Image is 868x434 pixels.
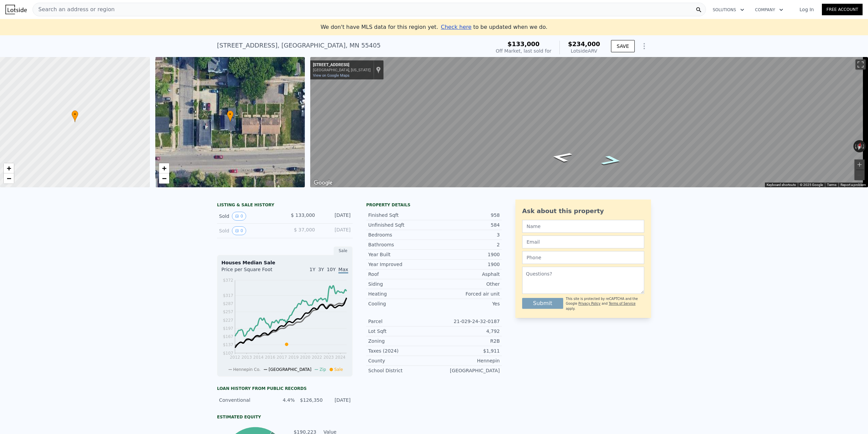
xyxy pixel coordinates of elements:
[162,164,166,172] span: +
[227,110,234,122] div: •
[434,212,500,219] div: 958
[434,367,500,374] div: [GEOGRAPHIC_DATA]
[434,300,500,307] div: Yes
[7,174,11,183] span: −
[300,355,311,360] tspan: 2020
[223,326,233,331] tspan: $197
[313,68,371,72] div: [GEOGRAPHIC_DATA], [US_STATE]
[334,246,353,255] div: Sale
[223,278,233,283] tspan: $372
[522,206,644,216] div: Ask about this property
[855,140,863,153] button: Reset the view
[434,261,500,268] div: 1900
[4,163,14,173] a: Zoom in
[323,355,334,360] tspan: 2023
[312,178,334,187] a: Open this area in Google Maps (opens a new window)
[269,367,311,372] span: [GEOGRAPHIC_DATA]
[434,222,500,228] div: 584
[310,57,868,187] div: Street View
[7,164,11,172] span: +
[434,251,500,258] div: 1900
[271,397,295,403] div: 4.4%
[313,73,350,78] a: View on Google Maps
[841,183,866,187] a: Report a problem
[368,318,434,325] div: Parcel
[434,271,500,278] div: Asphalt
[707,4,750,16] button: Solutions
[312,178,334,187] img: Google
[366,202,502,208] div: Property details
[368,281,434,287] div: Siding
[862,140,866,152] button: Rotate clockwise
[4,173,14,184] a: Zoom out
[5,5,27,14] img: Lotside
[159,163,169,173] a: Zoom in
[219,226,279,235] div: Sold
[791,6,822,13] a: Log In
[313,62,371,68] div: [STREET_ADDRESS]
[223,309,233,314] tspan: $257
[318,267,324,272] span: 3Y
[223,301,233,306] tspan: $287
[233,367,261,372] span: Hennepin Co.
[223,351,233,356] tspan: $107
[223,318,233,323] tspan: $227
[368,290,434,297] div: Heating
[434,281,500,287] div: Other
[800,183,823,187] span: © 2025 Google
[334,367,343,372] span: Sale
[217,202,353,209] div: LISTING & SALE HISTORY
[368,367,434,374] div: School District
[508,40,540,48] span: $133,000
[750,4,789,16] button: Company
[327,397,351,403] div: [DATE]
[277,355,287,360] tspan: 2017
[441,23,547,31] div: to be updated when we do.
[566,297,644,311] div: This site is protected by reCAPTCHA and the Google and apply.
[368,328,434,335] div: Lot Sqft
[368,222,434,228] div: Unfinished Sqft
[609,302,635,305] a: Terms of Service
[368,357,434,364] div: County
[33,5,115,14] span: Search an address or region
[827,183,836,187] a: Terms (opens in new tab)
[299,397,322,403] div: $126,350
[522,251,644,264] input: Phone
[496,48,551,54] div: Off Market, last sold for
[232,212,246,221] button: View historical data
[578,302,600,305] a: Privacy Policy
[230,355,240,360] tspan: 2012
[221,259,348,266] div: Houses Median Sale
[854,170,865,180] button: Zoom out
[522,235,644,248] input: Email
[223,293,233,298] tspan: $317
[335,355,346,360] tspan: 2024
[219,212,279,221] div: Sold
[434,357,500,364] div: Hennepin
[265,355,275,360] tspan: 2016
[854,159,865,170] button: Zoom in
[320,226,351,235] div: [DATE]
[434,231,500,238] div: 3
[368,251,434,258] div: Year Built
[219,397,267,403] div: Conventional
[376,66,381,74] a: Show location on map
[434,338,500,344] div: R2B
[338,267,348,273] span: Max
[368,347,434,354] div: Taxes (2024)
[162,174,166,183] span: −
[368,300,434,307] div: Cooling
[368,261,434,268] div: Year Improved
[327,267,336,272] span: 10Y
[159,173,169,184] a: Zoom out
[441,24,471,30] span: Check here
[368,212,434,219] div: Finished Sqft
[223,342,233,347] tspan: $137
[320,212,351,221] div: [DATE]
[568,48,600,54] div: Lotside ARV
[217,414,353,420] div: Estimated Equity
[368,231,434,238] div: Bedrooms
[232,226,246,235] button: View historical data
[522,298,563,309] button: Submit
[320,23,547,31] div: We don't have MLS data for this region yet.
